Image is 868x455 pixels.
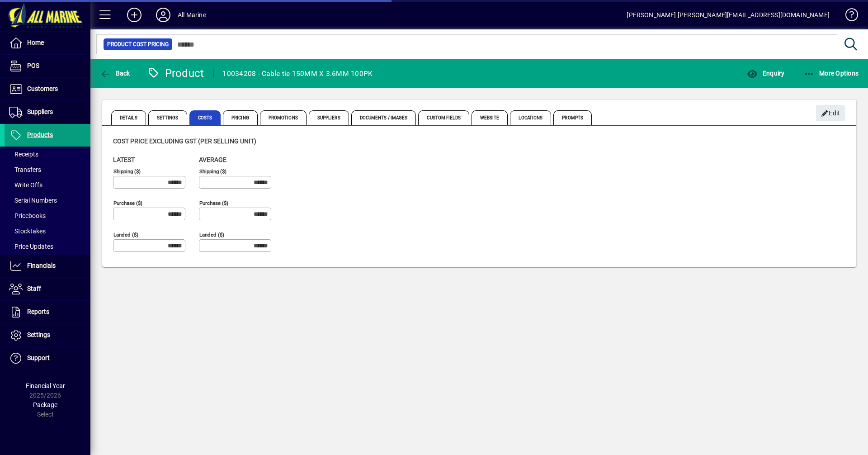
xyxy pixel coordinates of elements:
span: Costs [189,110,221,125]
span: Settings [148,110,187,125]
mat-label: Purchase ($) [113,200,142,206]
span: Financials [27,262,56,269]
a: Receipts [5,147,90,162]
span: Receipts [9,151,38,158]
span: Pricing [223,110,258,125]
span: Details [111,110,146,125]
span: Product Cost Pricing [107,40,169,49]
mat-label: Landed ($) [199,232,224,238]
a: Suppliers [5,101,90,123]
span: Price Updates [9,243,53,250]
span: Financial Year [26,382,65,389]
span: Enquiry [747,70,784,77]
a: Write Offs [5,177,90,193]
button: Enquiry [745,65,787,81]
mat-label: Landed ($) [113,232,138,238]
a: Transfers [5,162,90,177]
a: Staff [5,278,90,300]
button: Profile [149,7,178,23]
mat-label: Shipping ($) [113,168,141,175]
span: Products [27,131,53,138]
div: [PERSON_NAME] [PERSON_NAME][EMAIL_ADDRESS][DOMAIN_NAME] [627,8,830,22]
span: Suppliers [309,110,349,125]
span: Custom Fields [418,110,469,125]
mat-label: Purchase ($) [199,200,228,206]
a: Serial Numbers [5,193,90,208]
span: Serial Numbers [9,197,57,204]
a: Support [5,347,90,370]
span: Pricebooks [9,212,46,219]
a: Customers [5,78,90,100]
span: Stocktakes [9,227,46,235]
span: Cost price excluding GST (per selling unit) [113,137,256,145]
div: 10034208 - Cable tie 150MM X 3.6MM 100PK [222,66,373,81]
span: Settings [27,331,50,338]
a: Reports [5,301,90,323]
span: Transfers [9,166,41,173]
app-page-header-button: Back [90,65,140,81]
span: Write Offs [9,181,42,189]
a: Stocktakes [5,223,90,239]
span: Locations [510,110,551,125]
div: All Marine [178,8,206,22]
span: Latest [113,156,135,163]
button: Back [98,65,132,81]
span: More Options [804,70,859,77]
span: Reports [27,308,49,315]
span: Average [199,156,226,163]
mat-label: Shipping ($) [199,168,226,175]
a: Financials [5,255,90,277]
a: Knowledge Base [839,2,857,31]
button: Add [120,7,149,23]
a: Settings [5,324,90,346]
span: Documents / Images [351,110,416,125]
span: Back [100,70,130,77]
span: Home [27,39,44,46]
span: Promotions [260,110,307,125]
span: Suppliers [27,108,53,115]
a: Price Updates [5,239,90,254]
a: POS [5,55,90,77]
span: Prompts [553,110,592,125]
span: POS [27,62,39,69]
button: Edit [816,105,845,121]
button: More Options [802,65,861,81]
span: Website [472,110,508,125]
span: Customers [27,85,58,92]
span: Staff [27,285,41,292]
span: Package [33,401,57,408]
span: Support [27,354,50,361]
div: Product [147,66,204,81]
a: Home [5,32,90,54]
span: Edit [821,106,840,121]
a: Pricebooks [5,208,90,223]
